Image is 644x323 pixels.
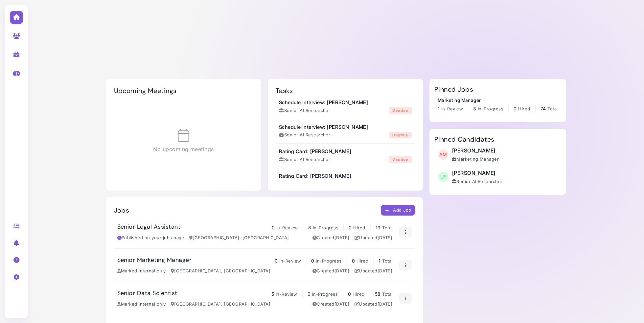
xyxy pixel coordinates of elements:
h2: Jobs [114,206,129,214]
span: Hired [353,225,365,230]
h3: Senior Data Scientist [117,290,177,297]
div: Updated [355,235,393,241]
span: Hired [356,258,368,264]
h2: Tasks [276,87,293,95]
div: [GEOGRAPHIC_DATA], [GEOGRAPHIC_DATA] [171,301,271,308]
span: 3 [473,106,476,111]
div: Created [312,301,350,308]
time: Jan 09, 2025 [334,301,350,307]
h3: Rating Card: [PERSON_NAME] [279,173,351,179]
span: 1 [379,258,380,264]
span: 0 [352,258,355,264]
div: Senior AI Researcher [279,107,331,114]
span: Hired [518,106,530,111]
h2: Pinned Candidates [434,135,494,143]
div: Add Job [384,207,411,214]
span: 74 [540,106,546,111]
span: AM [438,150,448,159]
div: [PERSON_NAME] [452,147,499,154]
span: In-Review [279,258,301,264]
span: 58 [375,291,381,297]
div: overdue [389,107,412,114]
div: Senior AI Researcher [279,132,331,138]
div: overdue [389,156,412,163]
span: 0 [308,291,310,297]
span: In-Review [441,106,463,111]
div: [GEOGRAPHIC_DATA], [GEOGRAPHIC_DATA] [189,235,289,241]
span: 1 [438,106,440,111]
div: Marketing Manager [438,97,558,104]
time: Feb 26, 2025 [334,235,350,240]
div: Marked internal only [117,268,166,274]
h2: Upcoming Meetings [114,87,177,95]
span: 0 [348,291,351,297]
div: [PERSON_NAME] [452,169,503,177]
span: In-Progress [478,106,503,111]
div: overdue [389,132,412,139]
div: Senior AI Researcher [279,156,331,163]
span: In-Progress [313,225,338,230]
div: Senior AI Researcher [452,178,503,185]
span: 19 [376,225,381,230]
span: 0 [349,225,352,230]
div: Updated [355,268,393,274]
span: 0 [272,225,275,230]
span: Total [382,258,392,264]
time: Apr 25, 2025 [378,301,393,307]
h3: Rating Card: [PERSON_NAME] [279,149,351,154]
span: In-Review [276,225,298,230]
span: 0 [311,258,314,264]
span: In-Progress [312,291,338,297]
div: Marked internal only [117,301,166,308]
h2: Pinned Jobs [434,85,473,93]
div: Created [312,235,350,241]
div: Created [312,268,350,274]
span: In-Review [276,291,297,297]
a: LF [PERSON_NAME] Senior AI Researcher [438,169,503,185]
div: No upcoming meetings [114,101,253,181]
span: 8 [308,225,311,230]
a: Marketing Manager 1 In-Review 3 In-Progress 0 Hired 74 Total [438,97,558,112]
span: In-Progress [316,258,341,264]
time: Jul 24, 2025 [378,235,393,240]
span: Total [382,291,392,297]
time: Apr 28, 2025 [378,268,393,273]
span: Hired [353,291,364,297]
span: Total [382,225,392,230]
span: 5 [271,291,274,297]
a: AM [PERSON_NAME] Marketing Manager [438,147,499,163]
span: Total [547,106,558,111]
div: [GEOGRAPHIC_DATA], [GEOGRAPHIC_DATA] [171,268,271,274]
div: Published on your jobs page [117,235,184,241]
h3: Senior Legal Assistant [117,223,181,231]
span: 0 [514,106,517,111]
h3: Schedule Interview: [PERSON_NAME] [279,124,368,130]
div: Updated [355,301,393,308]
span: 0 [275,258,278,264]
h3: Schedule Interview: [PERSON_NAME] [279,100,368,105]
span: LF [438,172,448,182]
time: Jan 10, 2025 [334,268,350,273]
button: Add Job [381,205,415,216]
h3: Senior Marketing Manager [117,257,192,264]
div: Marketing Manager [452,156,499,163]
